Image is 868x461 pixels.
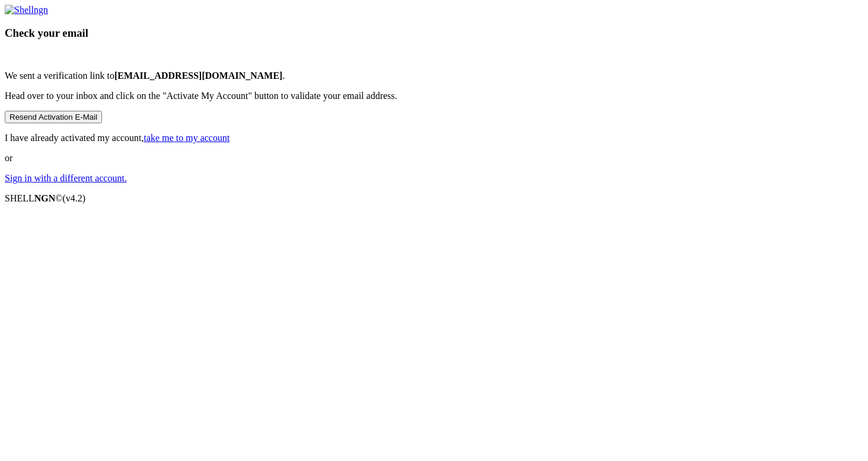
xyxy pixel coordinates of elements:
[63,193,86,203] span: 4.2.0
[114,71,283,81] b: [EMAIL_ADDRESS][DOMAIN_NAME]
[5,133,863,143] p: I have already activated my account,
[5,91,863,101] p: Head over to your inbox and click on the "Activate My Account" button to validate your email addr...
[5,71,863,81] p: We sent a verification link to .
[144,133,230,143] a: take me to my account
[34,193,56,203] b: NGN
[5,173,127,183] a: Sign in with a different account.
[5,27,863,40] h3: Check your email
[5,5,863,184] div: or
[5,193,85,203] span: SHELL ©
[5,111,102,123] button: Resend Activation E-Mail
[5,5,48,15] img: Shellngn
